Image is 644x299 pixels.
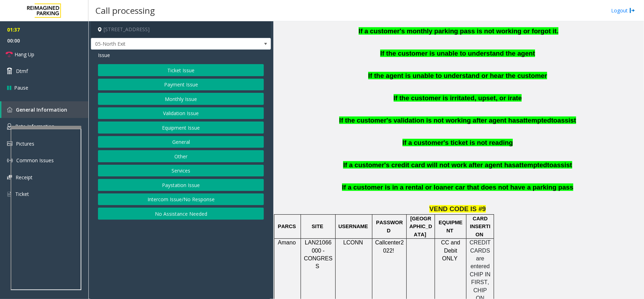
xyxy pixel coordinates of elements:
[1,101,88,118] a: General Information
[470,216,491,237] span: CARD INSERTION
[551,117,558,124] span: to
[441,239,460,261] span: CC and Debit ONLY
[611,7,635,14] a: Logout
[92,2,158,19] h3: Call processing
[98,93,264,105] button: Monthly Issue
[343,239,363,246] span: LCONN
[98,79,264,91] button: Payment Issue
[91,21,271,38] h4: [STREET_ADDRESS]
[98,51,110,59] span: Issue
[98,150,264,162] button: Other
[520,117,551,124] span: attempted
[91,38,235,50] span: 05-North Exit
[98,193,264,205] button: Intercom Issue/No Response
[402,139,513,146] span: If a customer's ticket is not reading
[14,84,28,91] span: Pause
[7,175,12,180] img: 'icon'
[394,94,522,102] span: If the customer is irritated, upset, or irate
[278,239,296,246] span: Amano
[278,224,296,229] span: PARCS
[7,158,13,163] img: 'icon'
[429,205,486,213] span: VEND CODE IS #9
[338,224,368,229] span: USERNAME
[439,220,463,233] span: EQUIPMENT
[380,50,535,57] span: If the customer is unable to understand the agent
[630,7,635,14] img: logout
[7,191,12,197] img: 'icon'
[98,179,264,191] button: Paystation Issue
[98,64,264,76] button: Ticket Issue
[368,72,547,79] span: If the agent is unable to understand or hear the customer
[98,208,264,220] button: No Assistance Needed
[343,161,516,169] span: If a customer's credit card will not work after agent has
[516,161,547,169] span: attempted
[376,220,403,233] span: PASSWORD
[342,184,573,191] span: If a customer is in a rental or loaner car that does not have a parking pass
[312,224,324,229] span: SITE
[553,161,572,169] span: assist
[16,67,28,75] span: Dtmf
[15,123,54,130] span: Rate Information
[557,117,576,124] span: assist
[7,141,12,146] img: 'icon'
[7,123,12,130] img: 'icon'
[359,27,558,35] span: If a customer's monthly parking pass is not working or forgot it.
[547,161,553,169] span: to
[14,51,34,58] span: Hang Up
[98,165,264,177] button: Services
[98,136,264,148] button: General
[16,106,67,113] span: General Information
[375,239,404,253] span: Callcenter2022!
[98,122,264,134] button: Equipment Issue
[410,216,432,237] span: [GEOGRAPHIC_DATA]
[98,107,264,119] button: Validation Issue
[7,107,12,112] img: 'icon'
[339,117,520,124] span: If the customer's validation is not working after agent has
